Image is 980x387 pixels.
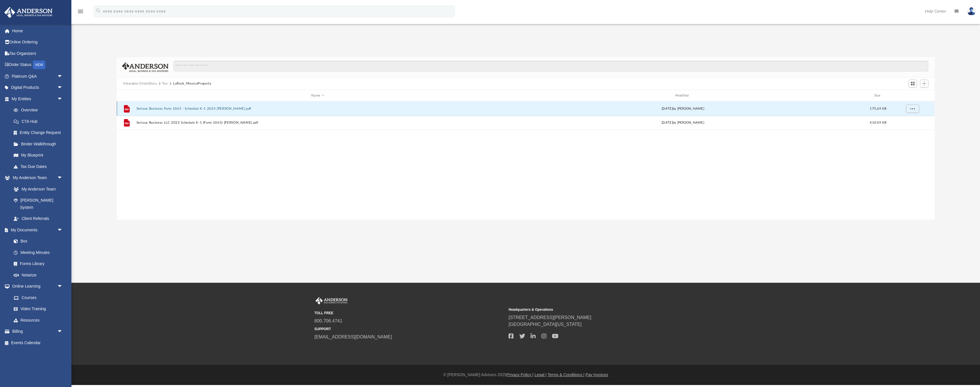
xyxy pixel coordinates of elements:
[4,93,71,105] a: My Entitiesarrow_drop_down
[509,322,582,327] a: [GEOGRAPHIC_DATA][US_STATE]
[174,61,928,72] input: Search files and folders
[501,93,864,98] div: Modified
[4,25,71,37] a: Home
[967,7,976,15] img: User Pic
[8,236,66,247] a: Box
[57,82,69,94] span: arrow_drop_down
[314,310,505,316] small: TOLL FREE
[57,224,69,236] span: arrow_drop_down
[8,195,69,213] a: [PERSON_NAME] System
[314,326,505,332] small: SUPPORT
[4,172,69,184] a: My Anderson Teamarrow_drop_down
[57,71,69,82] span: arrow_drop_down
[548,372,585,377] a: Terms & Conditions |
[867,93,890,98] div: Size
[4,326,71,337] a: Billingarrow_drop_down
[136,93,499,98] div: Name
[892,93,932,98] div: id
[4,82,71,93] a: Digital Productsarrow_drop_down
[909,80,917,88] button: Switch to Grid View
[507,372,534,377] a: Privacy Policy |
[502,120,864,125] div: [DATE] by [PERSON_NAME]
[8,213,69,224] a: Client Referrals
[8,116,71,127] a: CTA Hub
[535,372,547,377] a: Legal |
[71,372,980,378] div: © [PERSON_NAME] Advisors 2025
[314,297,349,304] img: Anderson Advisors Platinum Portal
[585,372,608,377] a: Pay Invoices
[8,269,69,281] a: Notarize
[8,183,66,195] a: My Anderson Team
[314,334,392,339] a: [EMAIL_ADDRESS][DOMAIN_NAME]
[8,150,69,161] a: My Blueprint
[8,258,66,270] a: Forms Library
[57,281,69,292] span: arrow_drop_down
[3,7,54,18] img: Anderson Advisors Platinum Portal
[509,307,699,312] small: Headquarters & Operations
[4,48,71,59] a: Tax Organizers
[4,59,71,71] a: Order StatusNEW
[870,107,886,110] span: 175.69 KB
[95,8,102,14] i: search
[77,11,84,15] a: menu
[57,93,69,105] span: arrow_drop_down
[8,138,71,150] a: Binder Walkthrough
[509,315,591,320] a: [STREET_ADDRESS][PERSON_NAME]
[4,37,71,48] a: Online Ordering
[502,106,864,111] div: by [PERSON_NAME]
[8,161,71,172] a: Tax Due Dates
[8,247,69,258] a: Meeting Minutes
[8,292,69,303] a: Courses
[662,107,673,110] span: [DATE]
[33,61,45,69] div: NEW
[8,105,71,116] a: Overview
[57,326,69,338] span: arrow_drop_down
[314,318,342,323] a: 800.706.4741
[906,105,919,113] button: More options
[173,81,212,86] button: LaRock_MexicoProperty
[57,172,69,184] span: arrow_drop_down
[117,101,935,220] div: grid
[8,314,69,326] a: Resources
[8,303,66,315] a: Video Training
[4,71,71,82] a: Platinum Q&Aarrow_drop_down
[4,337,71,348] a: Events Calendar
[136,107,499,111] button: Serious Business Form 1065 - Schedule K-1 2024 [PERSON_NAME].pdf
[4,224,69,236] a: My Documentsarrow_drop_down
[123,81,157,86] button: Viewable-ClientDocs
[8,127,71,139] a: Entity Change Request
[920,80,929,88] button: Add
[136,121,499,125] button: Serious Business LLC 2023 Schedule K-1 (Form 1065) [PERSON_NAME].pdf
[4,281,69,292] a: Online Learningarrow_drop_down
[77,8,84,15] i: menu
[870,121,886,124] span: 410.09 KB
[119,93,134,98] div: id
[162,81,168,86] button: Tax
